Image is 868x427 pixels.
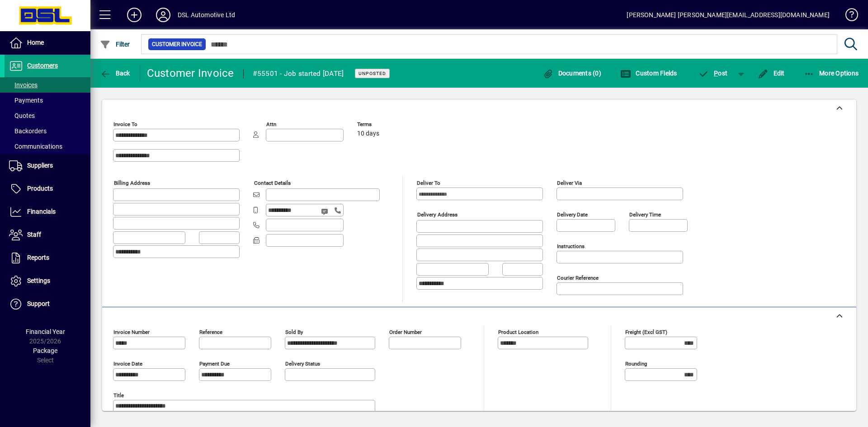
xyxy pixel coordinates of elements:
[9,127,47,135] span: Backorders
[199,329,222,335] mat-label: Reference
[620,70,677,77] span: Custom Fields
[839,2,857,31] a: Knowledge Base
[27,254,49,261] span: Reports
[266,121,276,127] mat-label: Attn
[557,243,585,249] mat-label: Instructions
[5,108,90,123] a: Quotes
[627,8,830,22] div: [PERSON_NAME] [PERSON_NAME][EMAIL_ADDRESS][DOMAIN_NAME]
[178,8,235,22] div: DSL Automotive Ltd
[698,70,728,77] span: ost
[5,178,90,200] a: Products
[557,211,588,218] mat-label: Delivery date
[694,65,732,81] button: Post
[498,329,538,335] mat-label: Product location
[100,70,130,77] span: Back
[100,41,130,48] span: Filter
[5,293,90,315] a: Support
[27,277,50,284] span: Settings
[9,97,43,104] span: Payments
[9,143,62,150] span: Communications
[5,93,90,108] a: Payments
[9,112,35,119] span: Quotes
[113,329,150,335] mat-label: Invoice number
[27,231,41,238] span: Staff
[618,65,679,81] button: Custom Fields
[27,62,58,69] span: Customers
[285,329,303,335] mat-label: Sold by
[26,328,65,335] span: Financial Year
[33,347,57,354] span: Package
[359,70,386,76] span: Unposted
[542,70,601,77] span: Documents (0)
[389,329,422,335] mat-label: Order number
[5,155,90,177] a: Suppliers
[27,208,56,215] span: Financials
[149,7,178,23] button: Profile
[5,123,90,139] a: Backorders
[98,65,132,81] button: Back
[27,185,53,192] span: Products
[5,247,90,269] a: Reports
[625,329,667,335] mat-label: Freight (excl GST)
[113,121,137,127] mat-label: Invoice To
[755,65,787,81] button: Edit
[152,40,202,49] span: Customer Invoice
[5,139,90,154] a: Communications
[758,70,785,77] span: Edit
[113,361,142,367] mat-label: Invoice date
[27,300,50,307] span: Support
[5,270,90,292] a: Settings
[417,180,440,186] mat-label: Deliver To
[540,65,604,81] button: Documents (0)
[90,65,140,81] app-page-header-button: Back
[357,122,411,127] span: Terms
[5,201,90,223] a: Financials
[5,32,90,54] a: Home
[98,36,132,52] button: Filter
[802,65,861,81] button: More Options
[714,70,718,77] span: P
[147,66,234,80] div: Customer Invoice
[625,361,647,367] mat-label: Rounding
[9,81,38,89] span: Invoices
[557,180,582,186] mat-label: Deliver via
[199,361,230,367] mat-label: Payment due
[120,7,149,23] button: Add
[804,70,859,77] span: More Options
[27,39,44,46] span: Home
[5,224,90,246] a: Staff
[27,162,53,169] span: Suppliers
[357,130,379,137] span: 10 days
[113,392,124,399] mat-label: Title
[315,201,336,222] button: Send SMS
[629,211,661,218] mat-label: Delivery time
[285,361,320,367] mat-label: Delivery status
[557,275,599,281] mat-label: Courier Reference
[253,66,344,81] div: #55501 - Job started [DATE]
[5,77,90,93] a: Invoices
